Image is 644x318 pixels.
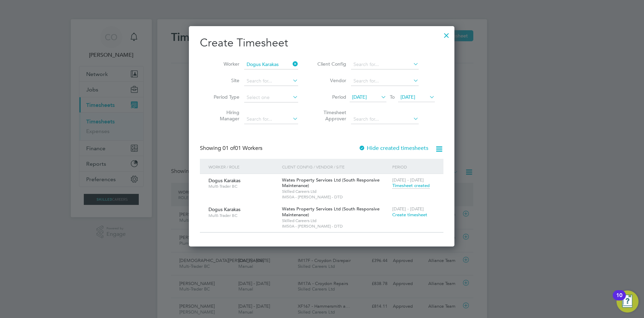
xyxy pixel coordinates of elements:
[208,184,277,189] span: Multi-Trader BC
[400,94,415,100] span: [DATE]
[282,194,389,200] span: IM50A - [PERSON_NAME] - DTD
[351,76,419,86] input: Search for...
[392,212,427,218] span: Create timesheet
[208,206,240,212] span: Dogus Karakas
[244,93,298,102] input: Select one
[392,206,424,212] span: [DATE] - [DATE]
[208,177,240,184] span: Dogus Karakas
[208,61,239,67] label: Worker
[207,159,280,175] div: Worker / Role
[616,295,622,304] div: 10
[315,109,346,122] label: Timesheet Approver
[351,114,419,124] input: Search for...
[617,290,639,312] button: Open Resource Center, 10 new notifications
[391,159,437,175] div: Period
[352,94,367,100] span: [DATE]
[282,206,380,218] span: Wates Property Services Ltd (South Responsive Maintenance)
[280,159,391,175] div: Client Config / Vendor / Site
[392,183,430,189] span: Timesheet created
[244,114,298,124] input: Search for...
[208,94,239,100] label: Period Type
[208,77,239,84] label: Site
[315,61,346,67] label: Client Config
[244,60,298,69] input: Search for...
[208,109,239,122] label: Hiring Manager
[200,36,443,50] h2: Create Timesheet
[392,177,424,183] span: [DATE] - [DATE]
[282,177,380,189] span: Wates Property Services Ltd (South Responsive Maintenance)
[282,189,389,194] span: Skilled Careers Ltd
[315,77,346,84] label: Vendor
[208,213,277,218] span: Multi-Trader BC
[282,218,389,223] span: Skilled Careers Ltd
[244,76,298,86] input: Search for...
[223,145,262,152] span: 01 Workers
[315,94,346,100] label: Period
[282,223,389,229] span: IM50A - [PERSON_NAME] - DTD
[351,60,419,69] input: Search for...
[200,145,264,152] div: Showing
[223,145,235,152] span: 01 of
[388,92,397,101] span: To
[359,145,428,152] label: Hide created timesheets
